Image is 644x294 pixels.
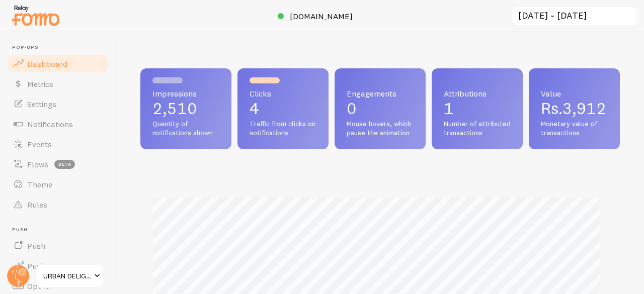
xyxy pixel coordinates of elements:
[27,179,52,189] span: Theme
[444,89,511,97] span: Attributions
[54,160,75,169] span: beta
[347,89,414,97] span: Engagements
[152,120,219,137] span: Quantity of notifications shown
[6,154,110,174] a: Flows beta
[27,59,67,69] span: Dashboard
[6,256,110,276] a: Push Data
[6,174,110,194] a: Theme
[27,200,47,210] span: Rules
[444,101,511,117] p: 1
[6,236,110,256] a: Push
[6,54,110,74] a: Dashboard
[6,134,110,154] a: Events
[27,119,73,129] span: Notifications
[444,120,511,137] span: Number of attributed transactions
[541,99,606,118] span: Rs.3,912
[11,3,61,28] img: fomo-relay-logo-orange.svg
[36,264,104,288] a: URBAN DELIGHT
[12,227,110,233] span: Push
[27,99,56,109] span: Settings
[27,139,52,149] span: Events
[347,101,414,117] p: 0
[6,114,110,134] a: Notifications
[27,79,53,89] span: Metrics
[541,89,608,97] span: Value
[250,101,316,117] p: 4
[6,74,110,94] a: Metrics
[541,120,608,137] span: Monetary value of transactions
[27,261,65,271] span: Push Data
[43,270,91,282] span: URBAN DELIGHT
[250,89,316,97] span: Clicks
[347,120,414,137] span: Mouse hovers, which pause the animation
[250,120,316,137] span: Traffic from clicks on notifications
[152,89,219,97] span: Impressions
[12,44,110,51] span: Pop-ups
[152,101,219,117] p: 2,510
[6,94,110,114] a: Settings
[27,241,45,251] span: Push
[6,194,110,215] a: Rules
[27,159,48,169] span: Flows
